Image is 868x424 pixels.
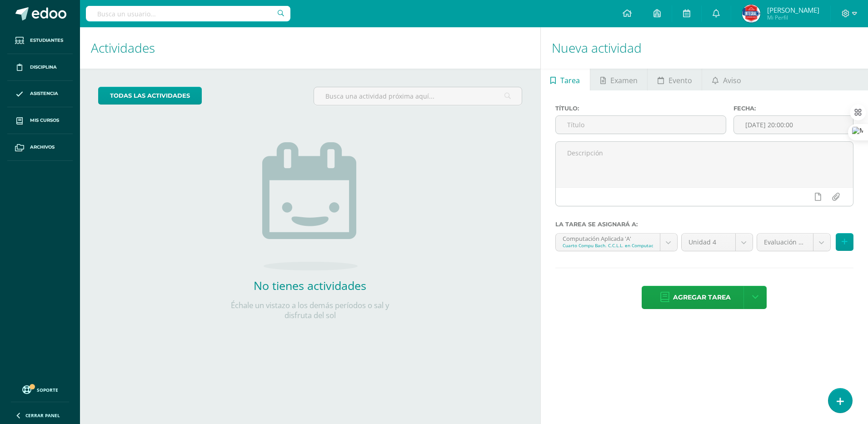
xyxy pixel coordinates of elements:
[86,6,290,21] input: Busca un usuario...
[590,69,647,90] a: Examen
[7,107,73,134] a: Mis cursos
[37,387,58,393] span: Soporte
[7,27,73,54] a: Estudiantes
[555,105,726,112] label: Título:
[556,234,677,251] a: Computación Aplicada 'A'Cuarto Compu Bach. C.C.L.L. en Computación
[541,69,590,90] a: Tarea
[723,70,741,91] span: Aviso
[7,54,73,81] a: Disciplina
[673,286,731,309] span: Agregar tarea
[767,14,819,21] span: Mi Perfil
[764,234,806,251] span: Evaluación de Bimestre (40.0%)
[11,383,69,395] a: Soporte
[7,81,73,108] a: Asistencia
[742,5,760,23] img: 5b05793df8038e2f74dd67e63a03d3f6.png
[219,278,401,293] h2: No tienes actividades
[688,234,728,251] span: Unidad 4
[314,87,521,105] input: Busca una actividad próxima aquí...
[98,87,202,105] a: todas las Actividades
[262,142,358,270] img: no_activities.png
[219,300,401,320] p: Échale un vistazo a los demás períodos o sal y disfruta del sol
[555,221,853,228] label: La tarea se asignará a:
[668,70,692,91] span: Evento
[30,117,59,124] span: Mis cursos
[30,64,57,71] span: Disciplina
[682,234,753,251] a: Unidad 4
[30,144,55,151] span: Archivos
[733,105,853,112] label: Fecha:
[560,70,580,91] span: Tarea
[30,90,58,97] span: Asistencia
[563,242,653,249] div: Cuarto Compu Bach. C.C.L.L. en Computación
[757,234,830,251] a: Evaluación de Bimestre (40.0%)
[7,134,73,161] a: Archivos
[648,69,702,90] a: Evento
[552,27,857,69] h1: Nueva actividad
[25,412,60,419] span: Cerrar panel
[767,5,819,15] span: [PERSON_NAME]
[702,69,751,90] a: Aviso
[91,27,529,69] h1: Actividades
[30,37,63,44] span: Estudiantes
[556,116,726,134] input: Título
[563,234,653,242] div: Computación Aplicada 'A'
[734,116,853,134] input: Fecha de entrega
[610,70,638,91] span: Examen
